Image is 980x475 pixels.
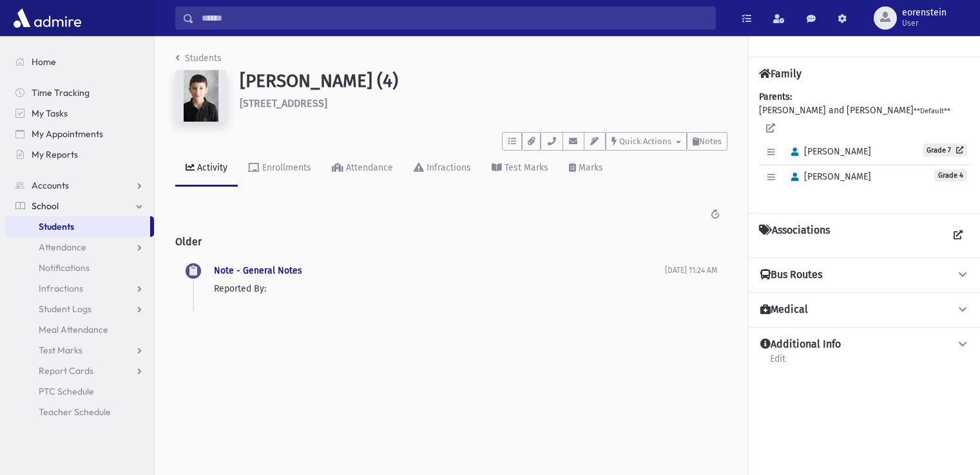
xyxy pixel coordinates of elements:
span: Attendance [39,241,86,253]
div: Activity [195,162,227,173]
b: Parents: [759,91,792,102]
h4: Medical [760,303,808,317]
h4: Associations [759,224,830,247]
a: Report Cards [5,360,154,381]
h4: Family [759,68,802,80]
a: Note - General Notes [214,265,302,276]
button: Notes [687,132,727,151]
span: Notes [699,136,722,146]
h2: Older [175,225,727,258]
h4: Bus Routes [760,268,822,282]
span: [PERSON_NAME] [785,146,871,157]
a: PTC Schedule [5,381,154,402]
span: Accounts [32,180,69,191]
span: Notifications [39,262,90,274]
span: Meal Attendance [39,324,108,335]
a: Activity [175,151,238,187]
button: Medical [759,303,970,317]
a: Home [5,51,154,72]
h6: [STREET_ADDRESS] [240,97,727,109]
a: Accounts [5,175,154,196]
div: Marks [576,162,603,173]
span: My Tasks [32,107,68,119]
span: Time Tracking [32,87,90,98]
div: [PERSON_NAME] and [PERSON_NAME] [759,90,970,203]
span: [DATE] 11:24 AM [665,266,717,275]
span: [PERSON_NAME] [785,171,871,182]
a: Time Tracking [5,82,154,103]
a: Meal Attendance [5,319,154,340]
span: My Appointments [32,128,103,140]
span: Test Marks [39,344,82,356]
div: Enrollments [260,162,311,173]
span: Home [32,56,56,68]
span: Teacher Schedule [39,406,111,418]
span: Student Logs [39,303,91,315]
span: Quick Actions [619,136,671,146]
h4: Additional Info [760,338,841,351]
h1: [PERSON_NAME] (4) [240,70,727,92]
span: Infractions [39,283,83,294]
a: My Reports [5,144,154,165]
a: Edit [769,351,786,375]
span: Grade 4 [934,169,967,182]
a: View all Associations [946,224,970,247]
div: Infractions [424,162,471,173]
button: Additional Info [759,338,970,351]
span: School [32,200,59,212]
a: Student Logs [5,299,154,319]
div: Attendance [343,162,393,173]
span: Report Cards [39,365,93,377]
a: Marks [559,151,613,187]
p: Reported By: [214,282,665,295]
a: Students [5,216,150,237]
span: User [902,18,946,28]
input: Search [194,6,715,30]
a: Notifications [5,257,154,278]
a: Infractions [403,151,481,187]
span: eorenstein [902,8,946,18]
a: Enrollments [238,151,322,187]
img: AdmirePro [10,5,84,31]
button: Quick Actions [606,132,687,151]
nav: breadcrumb [175,51,222,70]
a: School [5,196,154,216]
a: Students [175,53,222,64]
a: My Tasks [5,103,154,124]
a: Attendance [322,151,403,187]
span: PTC Schedule [39,386,94,397]
a: Teacher Schedule [5,402,154,422]
a: Grade 7 [923,144,967,156]
a: My Appointments [5,124,154,144]
span: Students [39,221,74,232]
a: Test Marks [481,151,559,187]
span: My Reports [32,149,78,160]
button: Bus Routes [759,268,970,282]
div: Test Marks [502,162,548,173]
a: Test Marks [5,340,154,360]
a: Infractions [5,278,154,299]
a: Attendance [5,237,154,257]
